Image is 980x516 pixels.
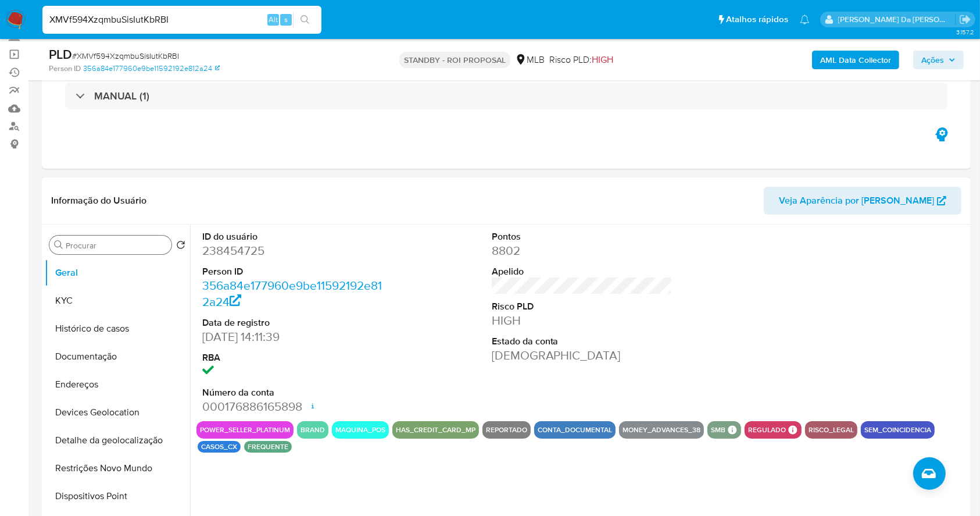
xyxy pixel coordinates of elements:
a: Sair [959,13,971,26]
input: Procurar [66,240,167,251]
button: power_seller_platinum [200,428,290,432]
dt: ID do usuário [202,230,384,243]
button: Procurar [54,240,63,250]
button: frequente [248,444,288,449]
span: Ações [921,51,944,69]
button: money_advances_38 [623,428,700,432]
button: Dispositivos Point [45,482,190,510]
dd: [DATE] 14:11:39 [202,329,384,345]
span: Alt [269,14,278,25]
a: 356a84e177960e9be11592192e812a24 [83,63,220,74]
button: maquina_pos [335,428,385,432]
p: patricia.varelo@mercadopago.com.br [838,14,956,25]
button: KYC [45,287,190,315]
span: Veja Aparência por [PERSON_NAME] [779,187,934,215]
b: Person ID [49,63,81,74]
button: search-icon [293,12,317,28]
span: # XMVf594XzqmbuSisIutKbRBI [72,50,179,62]
button: Devices Geolocation [45,398,190,426]
dt: Data de registro [202,316,384,329]
button: Ações [913,51,964,69]
span: Risco PLD: [549,54,613,66]
span: 3.157.2 [956,27,974,37]
b: AML Data Collector [820,51,891,69]
a: Notificações [800,15,810,24]
button: Retornar ao pedido padrão [176,240,185,253]
dt: Pontos [492,230,673,243]
dt: Apelido [492,265,673,278]
dd: 238454725 [202,243,384,259]
button: Geral [45,259,190,287]
button: smb [711,428,725,432]
dt: RBA [202,351,384,364]
span: s [284,14,288,25]
button: Restrições Novo Mundo [45,454,190,482]
button: regulado [748,428,786,432]
button: Endereços [45,371,190,398]
button: casos_cx [201,444,237,449]
button: brand [301,428,325,432]
b: PLD [49,45,72,63]
button: Detalhe da geolocalização [45,426,190,454]
span: Atalhos rápidos [726,13,788,26]
dt: Person ID [202,265,384,278]
span: HIGH [592,53,613,66]
button: risco_legal [809,428,854,432]
button: AML Data Collector [812,51,899,69]
button: has_credit_card_mp [396,428,475,432]
dd: HIGH [492,312,673,329]
button: Histórico de casos [45,315,190,343]
dd: 8802 [492,243,673,259]
a: 356a84e177960e9be11592192e812a24 [202,277,382,310]
dd: [DEMOGRAPHIC_DATA] [492,347,673,364]
dd: 000176886165898 [202,398,384,415]
dt: Risco PLD [492,300,673,313]
h3: MANUAL (1) [94,90,149,102]
div: MLB [515,54,545,66]
button: reportado [486,428,527,432]
p: STANDBY - ROI PROPOSAL [399,52,510,68]
button: Documentação [45,343,190,371]
button: conta_documental [538,428,612,432]
div: MANUAL (1) [65,83,947,109]
input: Pesquise usuários ou casos... [42,12,321,27]
button: Veja Aparência por [PERSON_NAME] [764,187,961,215]
dt: Estado da conta [492,335,673,348]
dt: Número da conta [202,386,384,399]
button: sem_coincidencia [864,428,931,432]
h1: Informação do Usuário [51,195,146,207]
